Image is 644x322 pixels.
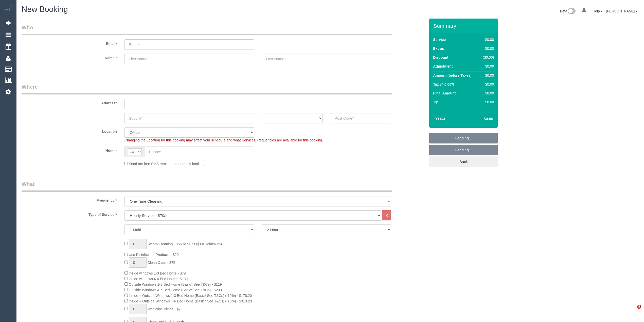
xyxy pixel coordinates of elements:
[567,8,576,15] img: New interface
[480,100,494,105] div: $0.00
[124,113,254,123] input: Suburb*
[124,138,323,142] span: Changing the Location for this booking may affect your schedule and what Services/Frequencies are...
[148,307,183,311] span: Wet Wipe Blinds - $29
[560,9,576,13] a: Beta
[129,282,222,286] span: Outside Windows 1-3 Bed Home (Basic* See T&Cs) - $119
[606,9,638,13] a: [PERSON_NAME]
[627,305,639,317] iframe: Intercom live chat
[433,91,456,96] label: Final Amount
[3,5,13,12] img: Automaid Logo
[480,91,494,96] div: $0.00
[433,82,454,87] label: Tax @ 0.00%
[22,5,68,14] span: New Booking
[18,39,121,46] label: Email*
[480,55,494,60] div: ($0.00)
[469,117,493,121] h4: $0.00
[18,210,121,217] label: Type of Service *
[18,99,121,106] label: Address*
[433,55,448,60] label: Discount
[124,54,254,64] input: First Name*
[124,39,254,50] input: Email*
[593,9,602,13] a: Help
[480,46,494,51] div: $0.00
[330,113,391,123] input: Post Code*
[129,277,188,281] span: Inside windows 4-6 Bed Home - $139
[129,162,205,166] span: Send me free SMS reminders about my booking
[18,127,121,134] label: Location
[480,73,494,78] div: $0.00
[637,305,641,309] span: 5
[433,100,438,105] label: Tip
[480,82,494,87] div: $0.00
[18,196,121,203] label: Frequency *
[480,37,494,42] div: $0.00
[22,24,392,35] legend: Who
[145,147,254,157] input: Phone*
[18,147,121,153] label: Phone*
[433,64,453,69] label: Adjustment
[434,117,446,121] strong: Total
[148,261,175,265] span: Clean Oven - $75
[129,271,186,275] span: Inside windows 1-3 Bed Home - $79
[129,288,222,292] span: Outside Windows 4-6 Bed Home (Basic* See T&Cs) - $209
[429,156,498,167] a: Back
[129,294,252,298] span: Inside + Outside Windows 1-3 Bed Home (Basic* See T&Cs) (-10%) - $178.20
[22,180,392,192] legend: What
[129,299,252,303] span: Inside + Outside Windows 4-6 Bed Home (Basic* See T&Cs) (-10%) - $313.20
[148,242,222,246] span: Steam Cleaning - $55 per Unit ($110 Minimum)
[22,83,392,94] legend: Where
[129,253,179,257] span: Use Disinfectant Products - $20
[433,46,444,51] label: Extras
[433,23,495,29] h3: Summary
[480,64,494,69] div: $0.00
[433,37,446,42] label: Service
[433,73,471,78] label: Amount (before Taxes)
[262,54,391,64] input: Last Name*
[18,54,121,60] label: Name *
